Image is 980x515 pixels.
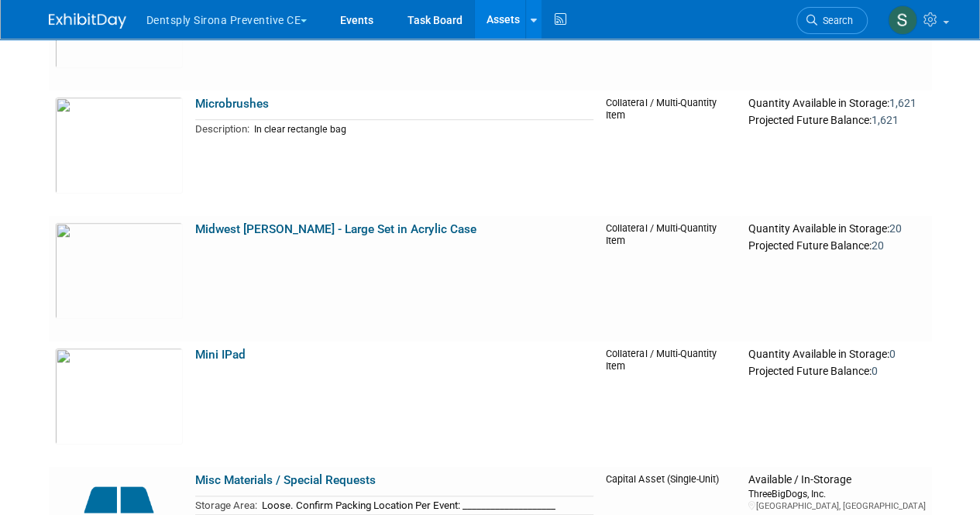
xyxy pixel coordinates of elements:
[748,487,925,500] div: ThreeBigDogs, Inc.
[257,496,594,515] td: Loose. Confirm Packing Location Per Event: ____________________
[254,124,594,136] div: In clear rectangle bag
[748,97,925,111] div: Quantity Available in Storage:
[195,500,257,511] span: Storage Area:
[748,348,925,362] div: Quantity Available in Storage:
[871,114,898,126] span: 1,621
[748,362,925,379] div: Projected Future Balance:
[195,97,269,111] a: Microbrushes
[889,97,916,109] span: 1,621
[889,348,895,360] span: 0
[871,365,877,377] span: 0
[600,216,741,342] td: Collateral / Multi-Quantity Item
[195,473,376,487] a: Misc Materials / Special Requests
[748,111,925,128] div: Projected Future Balance:
[195,222,476,236] a: Midwest [PERSON_NAME] - Large Set in Acrylic Case
[600,342,741,467] td: Collateral / Multi-Quantity Item
[871,239,883,252] span: 20
[889,222,901,235] span: 20
[748,236,925,253] div: Projected Future Balance:
[748,473,925,487] div: Available / In-Storage
[600,91,741,216] td: Collateral / Multi-Quantity Item
[888,5,917,35] img: Samantha Meyers
[195,120,249,138] td: Description:
[195,348,246,362] a: Mini IPad
[817,15,853,26] span: Search
[748,222,925,236] div: Quantity Available in Storage:
[49,13,126,29] img: ExhibitDay
[748,500,925,512] div: [GEOGRAPHIC_DATA], [GEOGRAPHIC_DATA]
[796,7,868,34] a: Search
